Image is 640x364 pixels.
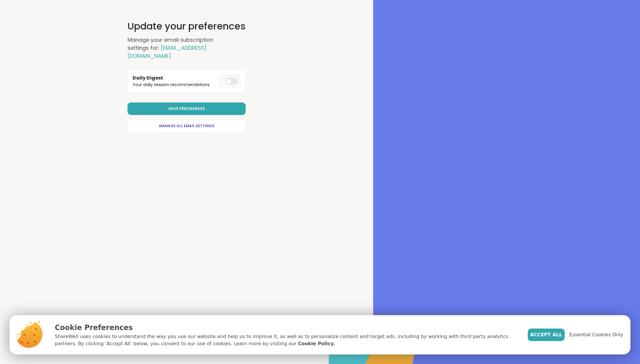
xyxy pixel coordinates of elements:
[127,44,207,60] span: [EMAIL_ADDRESS][DOMAIN_NAME]
[159,123,214,129] span: Manage All Email Settings
[528,329,565,341] button: Accept All
[169,106,205,111] span: Save Preferences
[133,74,216,82] h3: Daily Digest
[127,120,246,132] a: Manage All Email Settings
[530,331,562,338] span: Accept All
[55,333,518,347] p: ShareWell uses cookies to understand the way you use our website and help us to improve it, as we...
[133,82,216,88] p: Your daily session recommendations
[55,322,518,333] p: Cookie Preferences
[127,36,235,60] h2: Manage your email subscription settings for:
[569,331,623,338] span: Essential Cookies Only
[127,19,246,33] h1: Update your preferences
[298,340,335,347] a: Cookie Policy.
[127,102,246,115] button: Save Preferences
